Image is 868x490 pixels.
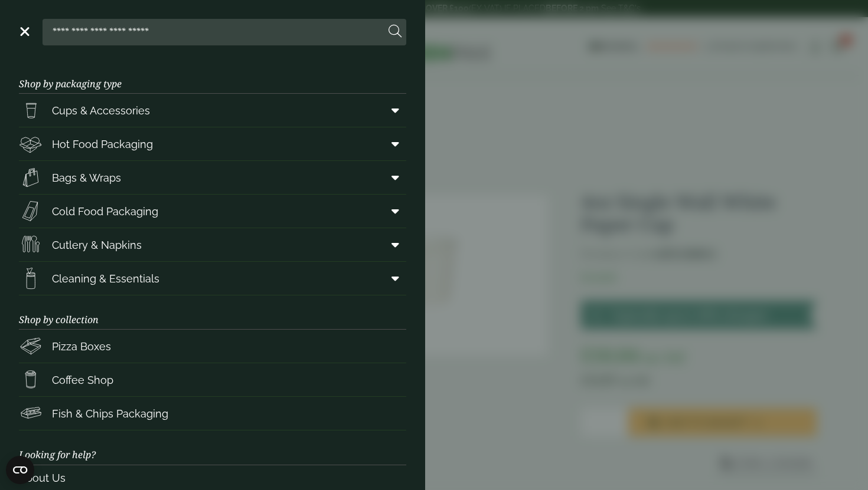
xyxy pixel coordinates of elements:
[19,430,406,465] h3: Looking for help?
[52,271,159,287] span: Cleaning & Essentials
[19,363,406,396] a: Coffee Shop
[19,262,406,295] a: Cleaning & Essentials
[19,132,43,156] img: Deli_box.svg
[52,372,113,388] span: Coffee Shop
[19,60,406,94] h3: Shop by packaging type
[19,330,406,363] a: Pizza Boxes
[19,127,406,160] a: Hot Food Packaging
[19,397,406,430] a: Fish & Chips Packaging
[19,295,406,330] h3: Shop by collection
[6,456,34,484] button: Open CMP widget
[19,98,43,122] img: PintNhalf_cup.svg
[19,267,43,290] img: open-wipe.svg
[19,233,43,256] img: Cutlery.svg
[52,103,150,119] span: Cups & Accessories
[52,406,168,422] span: Fish & Chips Packaging
[52,170,121,186] span: Bags & Wraps
[19,94,406,127] a: Cups & Accessories
[19,199,43,223] img: Sandwich_box.svg
[19,166,43,189] img: Paper_carriers.svg
[52,237,142,253] span: Cutlery & Napkins
[19,228,406,261] a: Cutlery & Napkins
[19,402,43,425] img: FishNchip_box.svg
[52,203,158,219] span: Cold Food Packaging
[52,338,111,354] span: Pizza Boxes
[19,161,406,194] a: Bags & Wraps
[52,136,153,152] span: Hot Food Packaging
[19,368,43,392] img: HotDrink_paperCup.svg
[19,195,406,228] a: Cold Food Packaging
[19,334,43,358] img: Pizza_boxes.svg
